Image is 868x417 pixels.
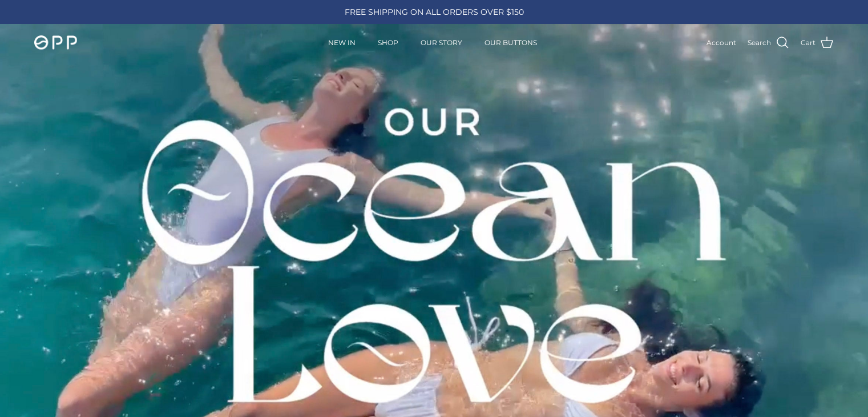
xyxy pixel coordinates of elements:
img: OPP Swimwear [34,35,77,50]
span: Cart [801,37,815,48]
span: Search [748,37,771,48]
div: FREE SHIPPING ON ALL ORDERS OVER $150 [282,7,586,17]
a: Account [706,37,736,48]
div: Primary [171,25,695,61]
a: Search [748,35,789,50]
a: SHOP [368,25,409,61]
a: OUR STORY [410,25,473,61]
a: Cart [801,35,834,50]
a: NEW IN [318,25,366,61]
a: OUR BUTTONS [474,25,547,61]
